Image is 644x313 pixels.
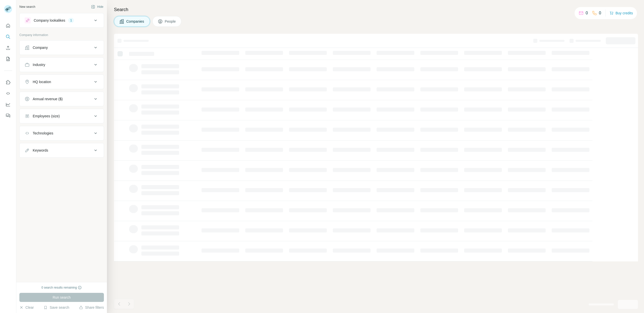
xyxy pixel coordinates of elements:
button: Share filters [79,305,104,310]
button: Hide [88,3,107,11]
button: Save search [44,305,69,310]
button: Company [20,42,104,54]
div: New search [19,5,35,9]
button: Enrich CSV [4,43,12,52]
button: Industry [20,59,104,71]
div: 0 search results remaining [42,285,82,290]
div: Industry [33,62,45,67]
div: HQ location [33,79,51,84]
p: Company information [19,33,104,37]
span: People [165,19,176,24]
button: Feedback [4,111,12,120]
button: Keywords [20,144,104,156]
div: Keywords [33,148,48,153]
div: Technologies [33,131,53,136]
div: 1 [68,18,74,23]
button: Company lookalikes1 [20,14,104,26]
button: Dashboard [4,100,12,109]
button: Clear [19,305,34,310]
button: Annual revenue ($) [20,93,104,105]
button: Use Surfe API [4,89,12,98]
div: Company lookalikes [34,18,65,23]
button: Use Surfe on LinkedIn [4,78,12,87]
p: 0 [586,10,588,16]
div: Company [33,45,48,50]
button: My lists [4,54,12,63]
button: Employees (size) [20,110,104,122]
h4: Search [114,6,638,13]
div: Annual revenue ($) [33,96,63,101]
button: Technologies [20,127,104,139]
button: Quick start [4,21,12,30]
div: Employees (size) [33,114,60,119]
button: HQ location [20,76,104,88]
button: Search [4,32,12,41]
span: Companies [126,19,145,24]
button: Buy credits [610,10,633,17]
p: 0 [599,10,601,16]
